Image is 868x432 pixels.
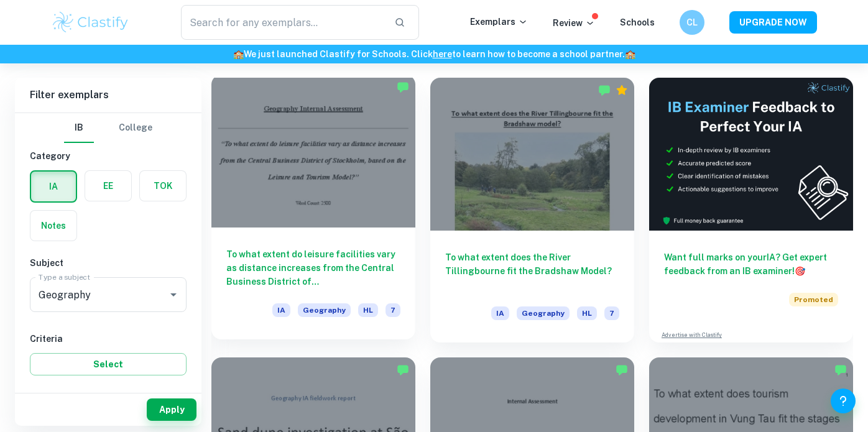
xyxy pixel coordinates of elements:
h6: Want full marks on your IA ? Get expert feedback from an IB examiner! [664,250,838,278]
span: HL [577,306,597,320]
span: 7 [386,303,400,317]
span: 🏫 [233,49,244,59]
span: Geography [298,303,351,317]
a: Advertise with Clastify [662,331,722,339]
button: IA [31,172,76,201]
button: Open [165,286,182,303]
a: To what extent do leisure facilities vary as distance increases from the Central Business Distric... [211,78,415,342]
button: Select [30,353,187,375]
img: Marked [397,81,409,93]
p: Review [553,16,595,30]
span: HL [358,303,378,317]
img: Thumbnail [649,78,853,231]
img: Clastify logo [51,10,130,35]
div: Filter type choice [64,113,152,143]
a: Schools [620,17,655,27]
span: 🎯 [795,266,805,276]
span: Geography [517,306,570,320]
button: UPGRADE NOW [729,11,817,34]
button: Help and Feedback [831,388,856,413]
h6: To what extent does the River Tillingbourne fit the Bradshaw Model? [445,250,619,292]
span: IA [272,303,290,317]
span: IA [491,306,509,320]
p: Exemplars [470,15,528,29]
button: Notes [30,211,76,241]
img: Marked [598,84,611,96]
h6: CL [685,16,699,29]
a: Want full marks on yourIA? Get expert feedback from an IB examiner!PromotedAdvertise with Clastify [649,78,853,342]
img: Marked [834,364,847,376]
h6: Category [30,149,187,163]
div: Premium [616,84,628,96]
button: IB [64,113,94,143]
h6: Criteria [30,332,187,346]
img: Marked [616,364,628,376]
button: CL [680,10,704,35]
button: Apply [147,398,196,421]
a: To what extent does the River Tillingbourne fit the Bradshaw Model?IAGeographyHL7 [430,78,634,342]
button: College [119,113,152,143]
h6: We just launched Clastify for Schools. Click to learn how to become a school partner. [2,47,866,61]
input: Search for any exemplars... [181,5,384,40]
button: TOK [140,171,186,201]
span: 7 [604,306,619,320]
label: Type a subject [39,272,90,282]
button: EE [85,171,131,201]
span: 🏫 [625,49,635,59]
img: Marked [397,364,409,376]
a: here [433,49,452,59]
h6: Subject [30,256,187,270]
h6: To what extent do leisure facilities vary as distance increases from the Central Business Distric... [226,247,400,288]
span: Promoted [789,293,838,306]
h6: Filter exemplars [15,78,201,113]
